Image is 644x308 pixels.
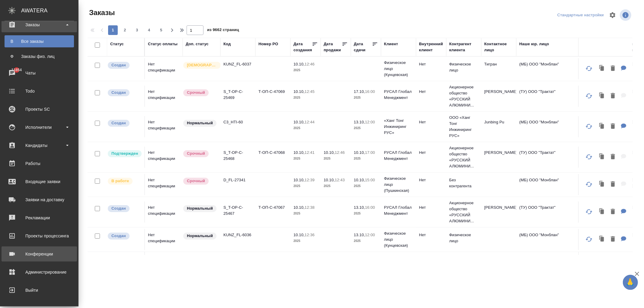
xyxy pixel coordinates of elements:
[519,41,549,47] div: Наше юр. лицо
[354,150,365,155] p: 10.10,
[223,89,252,101] p: S_T-OP-C-25469
[187,120,213,126] p: Нормальный
[335,150,345,155] p: 12:46
[484,41,513,53] div: Контактное лицо
[120,25,130,35] button: 2
[293,233,305,237] p: 10.10,
[449,232,478,244] p: Физическое лицо
[419,119,443,125] p: Нет
[384,89,413,101] p: РУСАЛ Глобал Менеджмент
[145,252,183,273] td: Нет спецификации
[384,118,413,136] p: «Ханг Тонг Инжиниринг РУС»
[293,156,318,162] p: 2025
[365,178,375,182] p: 15:00
[293,95,318,101] p: 2025
[516,202,589,223] td: (ТУ) ООО "Трактат"
[449,115,478,139] p: ООО «Ханг Тонг Инжиниринг РУС»
[608,178,618,191] button: Удалить
[5,268,74,277] div: Администрирование
[596,178,608,191] button: Клонировать
[258,41,278,47] div: Номер PO
[88,8,115,17] span: Заказы
[384,60,413,78] p: Физическое лицо (Кунцевская)
[8,53,71,59] div: Заказы физ. лиц
[223,61,252,67] p: KUNZ_FL-6037
[183,205,217,213] div: Статус по умолчанию для стандартных заказов
[8,38,71,44] div: Все заказы
[623,275,638,290] button: 🙏
[582,150,596,164] button: Обновить
[365,205,375,210] p: 16:00
[608,90,618,102] button: Удалить
[107,150,141,158] div: Выставляет КМ после уточнения всех необходимых деталей и получения согласия клиента на запуск. С ...
[354,211,378,217] p: 2025
[419,61,443,67] p: Нет
[5,213,74,222] div: Рекламации
[5,195,74,204] div: Заявки на доставку
[608,151,618,163] button: Удалить
[481,58,516,79] td: Тигран
[156,27,166,33] span: 5
[293,205,305,210] p: 10.10,
[145,116,183,137] td: Нет спецификации
[354,120,365,124] p: 13.10,
[255,202,290,223] td: Т-ОП-С-47067
[449,84,478,108] p: Акционерное общество «РУССКИЙ АЛЮМИНИ...
[354,233,365,237] p: 13.10,
[608,206,618,218] button: Удалить
[481,86,516,107] td: [PERSON_NAME]
[2,174,77,189] a: Входящие заявки
[582,119,596,134] button: Обновить
[354,41,372,53] div: Дата сдачи
[255,147,290,168] td: Т-ОП-С-47068
[183,89,217,97] div: Выставляется автоматически, если на указанный объем услуг необходимо больше времени в стандартном...
[384,150,413,162] p: РУСАЛ Глобал Менеджмент
[223,177,252,183] p: D_FL-27341
[324,178,335,182] p: 10.10,
[365,89,375,94] p: 16:00
[107,205,141,213] div: Выставляется автоматически при создании заказа
[620,9,633,21] span: Посмотреть информацию
[145,86,183,107] td: Нет спецификации
[5,177,74,186] div: Входящие заявки
[324,150,335,155] p: 10.10,
[365,233,375,237] p: 12:00
[111,233,126,239] p: Создан
[223,205,252,217] p: S_T-OP-C-25467
[207,26,239,35] span: из 9662 страниц
[293,125,318,131] p: 2025
[305,120,315,124] p: 12:44
[223,41,231,47] div: Код
[187,62,217,68] p: [DEMOGRAPHIC_DATA]
[608,120,618,133] button: Удалить
[481,252,516,273] td: [PERSON_NAME]
[145,229,183,250] td: Нет спецификации
[5,123,74,132] div: Исполнители
[183,119,217,127] div: Статус по умолчанию для стандартных заказов
[2,65,77,81] a: 11854Чаты
[107,232,141,240] div: Выставляется автоматически при создании заказа
[120,27,130,33] span: 2
[516,147,589,168] td: (ТУ) ООО "Трактат"
[419,41,443,53] div: Внутренний клиент
[354,95,378,101] p: 2025
[223,232,252,238] p: KUNZ_FL-6036
[183,150,217,158] div: Выставляется автоматически, если на указанный объем услуг необходимо больше времени в стандартном...
[449,177,478,189] p: Без контрагента
[111,178,129,184] p: В работе
[582,232,596,246] button: Обновить
[145,202,183,223] td: Нет спецификации
[354,89,365,94] p: 17.10,
[449,61,478,73] p: Физическое лицо
[449,200,478,224] p: Акционерное общество «РУССКИЙ АЛЮМИНИ...
[354,183,378,189] p: 2025
[481,116,516,137] td: Junbing Pu
[145,58,183,79] td: Нет спецификации
[5,231,74,240] div: Проекты процессинга
[365,150,375,155] p: 17:00
[516,174,589,195] td: (МБ) ООО "Монблан"
[187,178,205,184] p: Срочный
[608,233,618,246] button: Удалить
[5,68,74,78] div: Чаты
[111,62,126,68] p: Создан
